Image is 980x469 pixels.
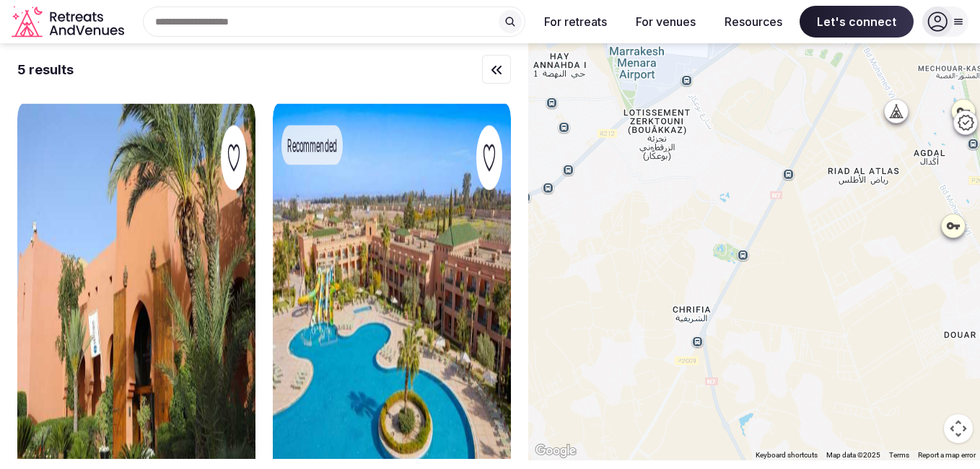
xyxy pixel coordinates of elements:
[532,442,579,460] a: Open this area in Google Maps (opens a new window)
[800,6,914,38] span: Let's connect
[826,451,880,459] span: Map data ©2025
[12,6,127,38] a: Visit the homepage
[12,6,127,38] svg: Retreats and Venues company logo
[532,442,579,460] img: Google
[281,126,343,165] div: Recommended
[624,6,707,38] button: For venues
[944,414,973,443] button: Map camera controls
[533,6,618,38] button: For retreats
[918,451,976,459] a: Report a map error
[17,61,74,79] div: 5 results
[889,451,909,459] a: Terms
[713,6,794,38] button: Resources
[287,133,337,158] span: Recommended
[756,450,818,460] button: Keyboard shortcuts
